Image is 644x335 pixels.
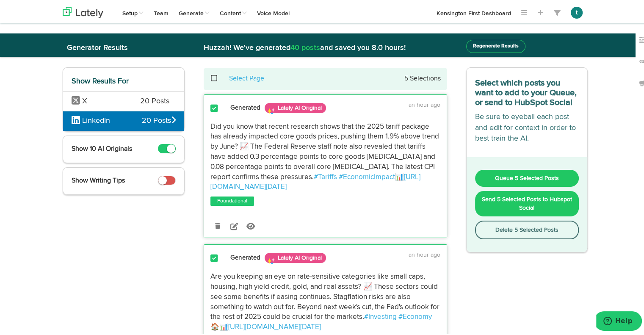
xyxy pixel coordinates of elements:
span: LinkedIn [82,115,110,123]
button: Send 5 Selected Posts to Hubspot Social [475,189,579,215]
small: 5 Selections [404,74,441,80]
span: Lately AI Original [265,101,326,111]
span: Show Results For [72,76,129,83]
p: Be sure to eyeball each post and edit for context in order to best train the AI. [475,110,579,143]
button: Regenerate Results [466,38,525,51]
a: #Investing [364,312,397,319]
span: Did you know that recent research shows that the 2025 tariff package has already impacted core go... [210,122,441,179]
span: Lately AI Original [265,251,326,261]
span: 20 Posts [142,114,176,125]
img: sparkles.png [267,255,275,264]
strong: Generated [230,103,260,109]
span: 📊 [395,172,404,179]
a: #Tariffs [314,172,337,179]
span: Send 5 Selected Posts to Hubspot Social [482,195,572,209]
time: an hour ago [409,100,440,106]
span: 🏠📊 [210,322,228,329]
strong: Generated [230,253,260,259]
span: Show Writing Tips [72,176,125,183]
span: 40 posts [290,42,320,50]
img: sparkles.png [267,105,275,114]
a: [URL][DOMAIN_NAME][DATE] [228,322,321,329]
a: Select Page [229,74,264,80]
button: Delete 5 Selected Posts [475,219,579,238]
button: t [571,5,583,17]
span: X [82,96,87,103]
h2: Huzzah! We've generated and saved you 8.0 hours! [197,42,453,51]
time: an hour ago [409,250,440,256]
h2: Generator Results [63,42,185,51]
span: Show 10 AI Originals [72,144,132,151]
h3: Select which posts you want to add to your Queue, or send to HubSpot Social [475,75,579,106]
a: Foundational [216,195,249,204]
button: Queue 5 Selected Posts [475,168,579,185]
img: logo_lately_bg_light.svg [63,6,103,17]
iframe: Opens a widget where you can find more information [596,310,642,331]
span: 20 Posts [140,94,169,105]
a: #Economy [398,312,432,319]
a: #EconomicImpact [339,172,395,179]
span: Queue 5 Selected Posts [495,174,559,180]
span: Are you keeping an eye on rate-sensitive categories like small caps, housing, high yield credit, ... [210,271,441,319]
